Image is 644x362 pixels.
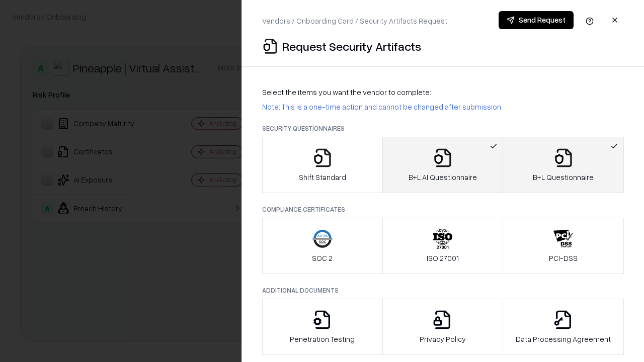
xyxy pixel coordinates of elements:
[382,137,504,193] button: B+L AI Questionnaire
[262,218,383,274] button: SOC 2
[503,299,624,355] button: Data Processing Agreement
[533,172,594,183] p: B+L Questionnaire
[262,16,447,26] p: Vendors / Onboarding Card / Security Artifacts Request
[262,205,624,214] p: Compliance Certificates
[312,253,333,263] p: SOC 2
[262,137,383,193] button: Shift Standard
[503,137,624,193] button: B+L Questionnaire
[503,218,624,274] button: PCI-DSS
[409,172,477,183] p: B+L AI Questionnaire
[499,11,574,29] button: Send Request
[262,299,383,355] button: Penetration Testing
[516,334,611,344] p: Data Processing Agreement
[262,124,624,133] p: Security Questionnaires
[382,299,504,355] button: Privacy Policy
[282,38,421,54] p: Request Security Artifacts
[290,334,355,344] p: Penetration Testing
[549,253,578,263] p: PCI-DSS
[299,172,346,183] p: Shift Standard
[427,253,459,263] p: ISO 27001
[382,218,504,274] button: ISO 27001
[262,102,624,112] p: Note: This is a one-time action and cannot be changed after submission.
[420,334,466,344] p: Privacy Policy
[262,87,624,98] p: Select the items you want the vendor to complete:
[262,286,624,295] p: Additional Documents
